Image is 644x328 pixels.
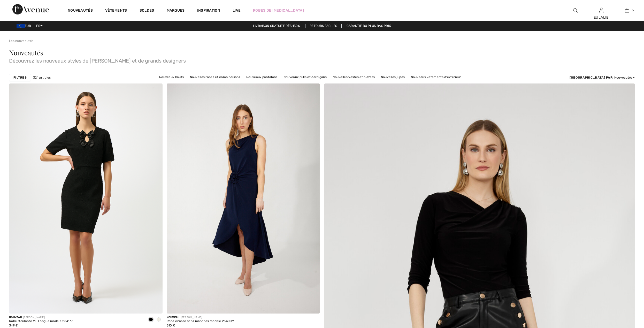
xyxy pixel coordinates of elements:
[599,8,603,13] a: Se connecter
[167,324,175,327] span: 310 €
[12,4,49,14] img: 1ère Avenue
[625,7,629,13] img: Mon panier
[305,24,342,28] a: Retours faciles
[9,39,33,43] a: Les nouveautés
[147,316,155,324] div: Black
[155,316,163,324] div: Winter White
[253,8,304,13] a: Robes de [MEDICAL_DATA]
[408,74,464,80] a: Nouveaux vêtements d'extérieur
[281,74,329,80] a: Nouveaux pulls et cardigans
[611,289,639,302] iframe: Ouvre un widget dans lequel vous pouvez trouver plus d’informations
[342,24,395,28] a: Garantie du plus bas prix
[187,74,243,80] a: Nouvelles robes et combinaisons
[614,7,640,13] a: 6
[13,75,27,80] strong: Filtres
[570,76,612,79] strong: [GEOGRAPHIC_DATA] par
[9,324,18,327] span: 349 €
[9,48,43,57] span: Nouveautés
[599,7,603,13] img: Mes infos
[68,8,93,14] a: Nouveautés
[167,316,180,319] span: Nouveau
[9,83,163,314] img: Robe Moulante Mi-Longue modèle 254177. Noir
[167,8,185,14] a: Marques
[17,24,25,28] img: Euro
[157,74,186,80] a: Nouveaux hauts
[17,24,33,28] span: EUR
[9,56,635,63] span: Découvrez les nouveaux styles de [PERSON_NAME] et de grands designers
[570,75,635,80] div: : Nouveautés
[33,75,51,80] span: 321 articles
[573,7,578,13] img: recherche
[167,319,234,323] div: Robe évasée sans manches modèle 254009
[167,316,234,319] div: [PERSON_NAME]
[167,83,320,314] img: Robe évasée sans manches modèle 254009. Midnight
[36,24,43,28] span: FR
[244,74,280,80] a: Nouveaux pantalons
[9,316,73,319] div: [PERSON_NAME]
[632,8,634,13] span: 6
[330,74,377,80] a: Nouvelles vestes et blazers
[197,8,220,14] span: Inspiration
[233,8,241,13] a: Live
[588,15,614,20] div: EULALIE
[9,319,73,323] div: Robe Moulante Mi-Longue modèle 254177
[249,24,304,28] a: Livraison gratuite dès 130€
[9,316,22,319] span: Nouveau
[378,74,408,80] a: Nouvelles jupes
[140,8,154,14] a: Soldes
[105,8,127,14] a: Vêtements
